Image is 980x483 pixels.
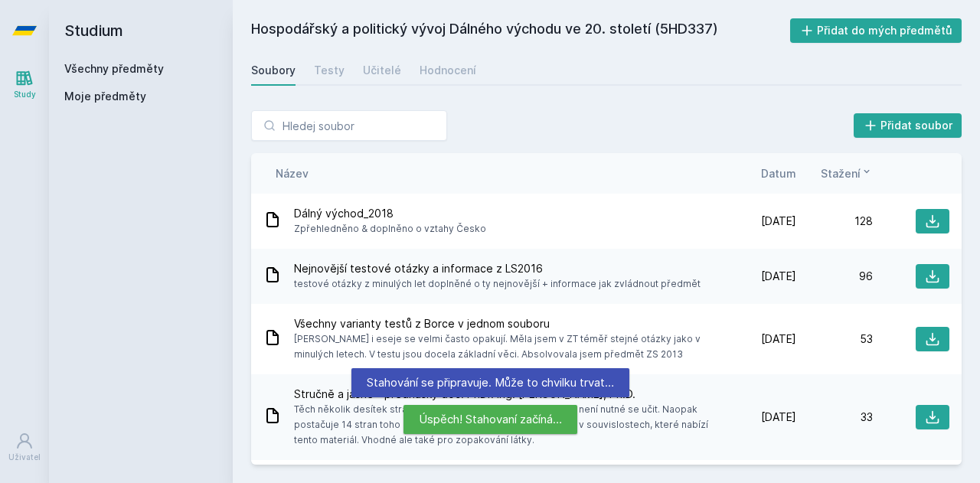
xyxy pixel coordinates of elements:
[294,206,486,221] span: Dálný východ_2018
[796,331,873,347] div: 53
[3,424,46,471] a: Uživatel
[821,165,873,181] button: Stažení
[796,214,873,229] div: 128
[3,61,46,108] a: Study
[314,63,345,78] div: Testy
[403,405,577,434] div: Úspěch! Stahovaní začíná…
[761,214,796,229] span: [DATE]
[761,165,796,181] button: Datum
[294,331,714,362] span: [PERSON_NAME] i eseje se velmi často opakují. Měla jsem v ZT téměř stejné otázky jako v minulých ...
[420,55,476,86] a: Hodnocení
[294,261,701,276] span: Nejnovější testové otázky a informace z LS2016
[251,55,296,86] a: Soubory
[796,410,873,425] div: 33
[790,18,962,43] button: Přidat do mých předmětů
[314,55,345,86] a: Testy
[761,331,796,347] span: [DATE]
[14,89,36,100] div: Study
[8,452,41,463] div: Uživatel
[420,63,476,78] div: Hodnocení
[761,410,796,425] span: [DATE]
[351,368,629,397] div: Stahování se připravuje. Může to chvilku trvat…
[251,63,296,78] div: Soubory
[251,18,790,43] h2: Hospodářský a politický vývoj Dálného východu ve 20. století (5HD337)
[363,63,401,78] div: Učitelé
[64,62,164,75] a: Všechny předměty
[251,110,447,141] input: Hledej soubor
[294,387,714,402] span: Stručně a jasně - přednášky doc. PhDr. Ing. [PERSON_NAME], Ph.D.
[796,269,873,284] div: 96
[294,316,714,331] span: Všechny varianty testů z Borce v jednom souboru
[761,269,796,284] span: [DATE]
[294,276,701,292] span: testové otázky z minulých let doplněné o ty nejnovější + informace jak zvládnout předmět
[294,402,714,448] span: Těch několik desítek stran přednášek, které jsou zde na Borci, není nutné se učit. Naopak postaču...
[294,221,486,237] span: Zpřehledněno & doplněno o vztahy Česko
[276,165,309,181] button: Název
[363,55,401,86] a: Učitelé
[854,113,962,138] button: Přidat soubor
[821,165,861,181] span: Stažení
[64,89,146,104] span: Moje předměty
